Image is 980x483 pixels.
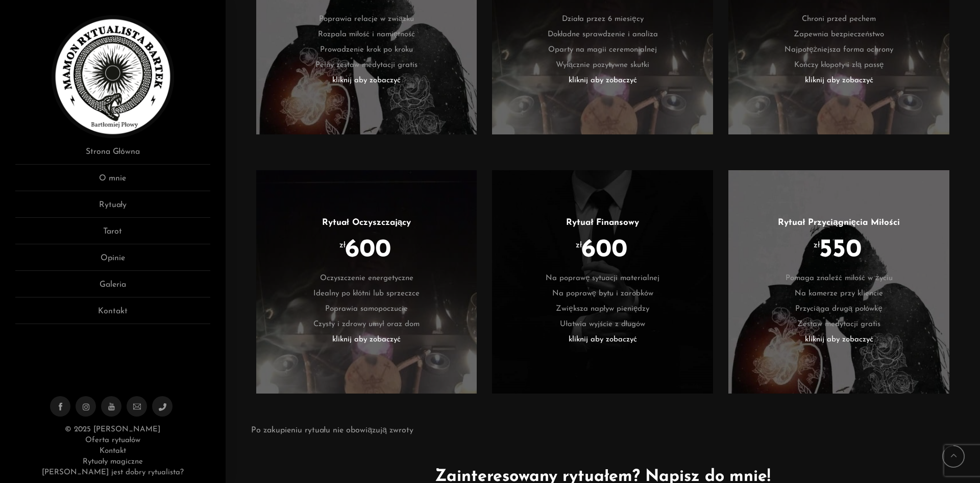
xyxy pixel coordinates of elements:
li: Pełny zestaw medytacji gratis [272,58,462,73]
a: Rytuał Finansowy [566,218,639,227]
a: Galeria [15,279,210,297]
a: Rytuały [15,199,210,218]
a: Rytuał Oczyszczający [322,218,411,227]
li: Poprawia relacje w związku [272,12,462,27]
a: Oferta rytuałów [85,436,140,444]
li: Na poprawę sytuacji materialnej [507,271,698,286]
li: kliknij aby zobaczyć [507,332,698,348]
sup: zł [576,241,582,249]
li: Ułatwia wyjście z długów [507,317,698,332]
li: Na kamerze przy kliencie [744,286,934,302]
li: Oczyszczenie energetyczne [272,271,462,286]
li: Zestaw medytacji gratis [744,317,934,332]
li: Przyciąga drugą połówkę [744,302,934,317]
li: Poprawia samopoczucie [272,302,462,317]
a: Strona Główna [15,146,210,165]
li: Chroni przed pechem [744,12,934,27]
a: Tarot [15,225,210,244]
li: Na poprawę bytu i zarobków [507,286,698,302]
li: Zwiększa napływ pieniędzy [507,302,698,317]
a: [PERSON_NAME] jest dobry rytualista? [42,469,184,476]
li: kliknij aby zobaczyć [744,73,934,88]
li: Czysty i zdrowy umył oraz dom [272,317,462,332]
span: 600 [581,245,627,256]
li: Oparty na magii ceremonialnej [507,42,698,58]
a: Kontakt [15,305,210,324]
a: O mnie [15,172,210,191]
img: Rytualista Bartek [52,15,174,138]
li: Rozpala miłość i namiętność [272,27,462,42]
li: Zapewnia bezpieczeństwo [744,27,934,42]
span: 550 [819,245,862,256]
li: kliknij aby zobaczyć [744,332,934,348]
li: Kończy kłopoty i złą passę [744,58,934,73]
span: 600 [345,245,391,256]
li: Wyłącznie pozytywne skutki [507,58,698,73]
a: Opinie [15,252,210,271]
li: Idealny po kłótni lub sprzeczce [272,286,462,302]
li: Działa przez 6 miesięcy [507,12,698,27]
li: Pomaga znaleźć miłość w życiu [744,271,934,286]
sup: zł [339,241,346,249]
li: Prowadzenie krok po kroku [272,42,462,58]
li: Dokładne sprawdzenie i analiza [507,27,698,42]
li: Najpotężniejsza forma ochrony [744,42,934,58]
sup: zł [814,241,820,249]
p: Po zakupieniu rytuału nie obowiązują zwroty [251,424,413,436]
a: Rytuały magiczne [83,458,143,466]
li: kliknij aby zobaczyć [507,73,698,88]
li: kliknij aby zobaczyć [272,73,462,88]
a: Kontakt [100,447,126,455]
li: kliknij aby zobaczyć [272,332,462,348]
a: Rytuał Przyciągnięcia Miłości [778,218,899,227]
